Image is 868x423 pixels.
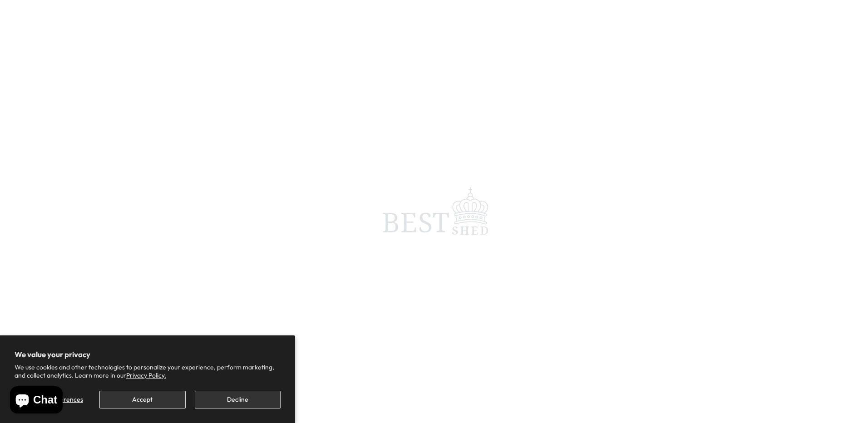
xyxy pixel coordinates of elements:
[99,391,185,408] button: Accept
[15,363,281,379] p: We use cookies and other technologies to personalize your experience, perform marketing, and coll...
[126,371,166,379] a: Privacy Policy.
[7,386,65,416] inbox-online-store-chat: Shopify online store chat
[195,391,281,408] button: Decline
[15,350,281,359] h2: We value your privacy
